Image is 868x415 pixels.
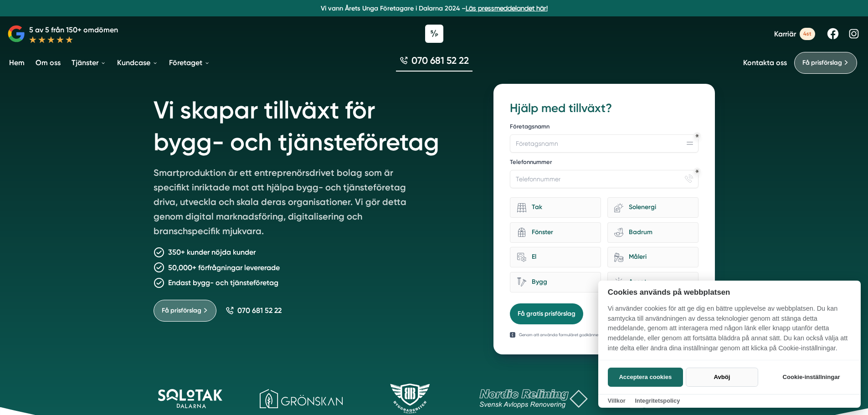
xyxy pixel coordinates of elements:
h2: Cookies används på webbplatsen [598,288,861,297]
button: Cookie-inställningar [771,368,851,387]
a: Integritetspolicy [635,397,680,404]
button: Avböj [686,368,758,387]
p: Vi använder cookies för att ge dig en bättre upplevelse av webbplatsen. Du kan samtycka till anvä... [598,304,861,359]
a: Villkor [608,397,626,404]
button: Acceptera cookies [608,368,683,387]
